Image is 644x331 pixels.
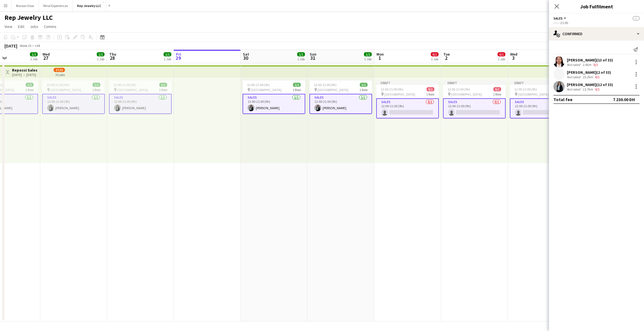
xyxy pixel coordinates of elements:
[553,97,572,102] div: Total fee
[553,21,640,25] div: --:-- -21:00
[553,16,567,20] button: Sales
[42,80,105,114] app-job-card: 12:00-21:00 (9h)1/1 [GEOGRAPHIC_DATA]1 RoleSales1/112:00-21:00 (9h)[PERSON_NAME]
[113,83,136,87] span: 12:00-21:00 (9h)
[510,98,572,118] app-card-role: Sales0/112:00-21:00 (9h)
[247,83,270,87] span: 12:00-21:00 (9h)
[310,52,316,57] span: Sun
[318,88,348,92] span: [GEOGRAPHIC_DATA]
[426,92,434,96] span: 1 Role
[243,80,305,114] app-job-card: 12:00-21:00 (9h)1/1 [GEOGRAPHIC_DATA]1 RoleSales1/112:00-21:00 (9h)[PERSON_NAME]
[47,83,69,87] span: 12:00-21:00 (9h)
[376,55,384,61] span: 1
[493,87,501,91] span: 0/1
[243,94,305,114] app-card-role: Sales1/112:00-21:00 (9h)[PERSON_NAME]
[384,92,415,96] span: [GEOGRAPHIC_DATA]
[567,63,581,67] div: Not rated
[360,83,368,87] span: 1/1
[376,80,439,85] div: Draft
[28,23,41,30] a: Jobs
[55,72,65,77] div: 33 jobs
[509,55,517,61] span: 3
[26,83,34,87] span: 1/1
[25,88,34,92] span: 1 Role
[581,75,594,79] div: 15.2km
[12,68,37,73] h3: Repossi Sales
[431,57,438,61] div: 1 Job
[498,52,505,56] span: 0/1
[243,52,249,57] span: Sat
[581,87,594,91] div: 13.7km
[42,55,50,61] span: 27
[97,57,104,61] div: 1 Job
[431,52,439,56] span: 0/1
[549,3,644,10] h3: Job Fulfilment
[427,87,434,91] span: 0/1
[4,24,12,29] span: View
[2,23,15,30] a: View
[377,52,384,57] span: Mon
[109,94,172,114] app-card-role: Sales1/112:00-21:00 (9h)[PERSON_NAME]
[633,16,640,20] span: --
[443,80,506,118] app-job-card: Draft12:00-21:00 (9h)0/1 [GEOGRAPHIC_DATA]1 RoleSales0/112:00-21:00 (9h)
[510,52,517,57] span: Wed
[567,82,613,87] div: [PERSON_NAME] (12 of 33)
[364,52,372,56] span: 1/1
[443,52,450,57] span: Tue
[18,44,32,48] span: Week 35
[159,88,167,92] span: 1 Role
[309,55,316,61] span: 31
[567,75,581,79] div: Not rated
[4,43,17,49] div: [DATE]
[50,88,81,92] span: [GEOGRAPHIC_DATA]
[109,80,172,114] app-job-card: 12:00-21:00 (9h)1/1 [GEOGRAPHIC_DATA]1 RoleSales1/112:00-21:00 (9h)[PERSON_NAME]
[293,88,301,92] span: 1 Role
[309,80,372,114] app-job-card: 12:00-21:00 (9h)1/1 [GEOGRAPHIC_DATA]1 RoleSales1/112:00-21:00 (9h)[PERSON_NAME]
[92,88,100,92] span: 1 Role
[42,52,50,57] span: Wed
[12,73,37,77] div: [DATE] → [DATE]
[30,57,37,61] div: 1 Job
[73,0,106,11] button: Rep Jewelry LLC
[164,57,171,61] div: 1 Job
[16,23,27,30] a: Edit
[595,75,600,79] app-skills-label: 0/1
[593,63,598,67] app-skills-label: 0/1
[314,83,337,87] span: 12:00-21:00 (9h)
[176,52,181,57] span: Fri
[309,94,372,114] app-card-role: Sales1/112:00-21:00 (9h)[PERSON_NAME]
[443,98,506,118] app-card-role: Sales0/112:00-21:00 (9h)
[164,52,171,56] span: 1/1
[553,16,563,20] span: Sales
[117,88,148,92] span: [GEOGRAPHIC_DATA]
[109,52,116,57] span: Thu
[510,80,572,118] app-job-card: Draft12:00-21:00 (9h)0/1 [GEOGRAPHIC_DATA]1 RoleSales0/112:00-21:00 (9h)
[443,80,506,85] div: Draft
[159,83,167,87] span: 1/1
[4,13,53,22] h1: Rep Jewelry LLC
[54,68,65,72] span: 27/33
[567,87,581,91] div: Not rated
[451,92,482,96] span: [GEOGRAPHIC_DATA]
[442,55,450,61] span: 2
[42,94,105,114] app-card-role: Sales1/112:00-21:00 (9h)[PERSON_NAME]
[42,23,59,30] a: Comms
[510,80,572,85] div: Draft
[613,97,635,102] div: 7 230.00 DH
[11,0,39,11] button: Maroon Door
[293,83,301,87] span: 1/1
[18,24,24,29] span: Edit
[30,52,38,56] span: 1/1
[364,57,371,61] div: 1 Job
[97,52,105,56] span: 1/1
[297,57,305,61] div: 1 Job
[30,24,38,29] span: Jobs
[595,87,600,91] app-skills-label: 0/1
[175,55,181,61] span: 29
[376,80,439,118] app-job-card: Draft12:00-21:00 (9h)0/1 [GEOGRAPHIC_DATA]1 RoleSales0/112:00-21:00 (9h)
